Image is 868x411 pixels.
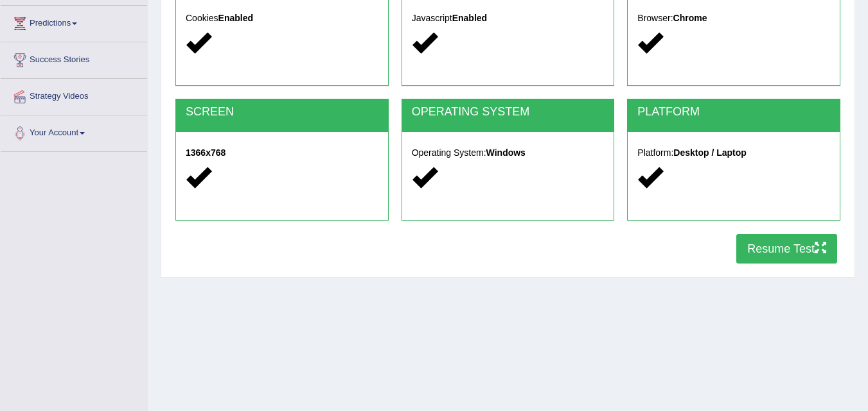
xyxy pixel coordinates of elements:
h2: PLATFORM [637,106,830,119]
h5: Platform: [637,148,830,158]
strong: Desktop / Laptop [673,147,747,158]
strong: 1366x768 [186,147,226,158]
h2: OPERATING SYSTEM [412,106,605,119]
button: Resume Test [736,234,837,264]
h2: SCREEN [186,106,378,119]
a: Strategy Videos [1,79,147,111]
strong: Chrome [673,13,707,23]
h5: Browser: [637,13,830,23]
strong: Windows [486,147,526,158]
h5: Cookies [186,13,378,23]
h5: Operating System: [412,148,605,158]
a: Success Stories [1,42,147,74]
a: Predictions [1,6,147,38]
strong: Enabled [452,13,487,23]
h5: Javascript [412,13,605,23]
strong: Enabled [218,13,253,23]
a: Your Account [1,115,147,147]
